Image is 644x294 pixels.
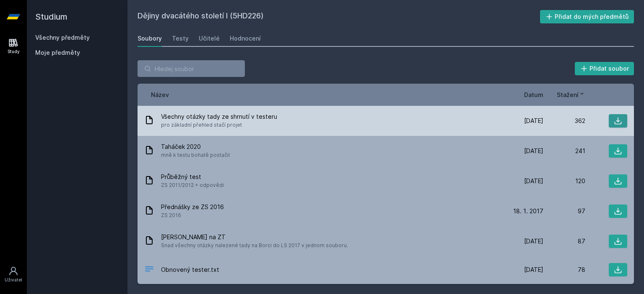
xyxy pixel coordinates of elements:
span: [DATE] [524,147,543,155]
div: 97 [543,207,585,215]
span: mně k testu bohatě postačil [161,151,230,159]
span: Přednášky ze ZS 2016 [161,203,224,211]
button: Název [151,90,169,99]
a: Učitelé [199,30,220,47]
button: Datum [524,90,543,99]
div: Testy [172,34,189,43]
div: 362 [543,117,585,125]
span: 18. 1. 2017 [513,207,543,215]
span: [PERSON_NAME] na ZT [161,233,348,241]
span: ZS 2011/2012 + odpovědi [161,181,224,189]
span: Taháček 2020 [161,143,230,151]
div: Hodnocení [230,34,261,43]
div: 120 [543,177,585,185]
span: Snad všechny otázky nalezené tady na Borci do LS 2017 v jednom souboru. [161,241,348,250]
h2: Dějiny dvacátého století I (5HD226) [138,10,540,23]
a: Hodnocení [230,30,261,47]
span: [DATE] [524,266,543,274]
span: Průběžný test [161,173,224,181]
button: Přidat do mých předmětů [540,10,634,23]
input: Hledej soubor [138,60,245,77]
div: TXT [144,264,154,276]
span: ZS 2016 [161,211,224,220]
div: Učitelé [199,34,220,43]
div: Uživatel [5,277,22,283]
button: Stažení [557,90,585,99]
span: [DATE] [524,117,543,125]
span: Obnovený tester.txt [161,266,219,274]
div: Soubory [138,34,162,43]
span: Moje předměty [35,49,80,57]
span: Všechny otázky tady ze shrnutí v testeru [161,112,277,121]
a: Soubory [138,30,162,47]
div: 241 [543,147,585,155]
div: Study [8,49,20,55]
a: Uživatel [2,262,25,287]
div: 87 [543,237,585,245]
span: [DATE] [524,177,543,185]
span: [DATE] [524,237,543,245]
button: Přidat soubor [575,62,634,75]
span: pro základní přehled stačí projet [161,121,277,129]
a: Testy [172,30,189,47]
a: Study [2,33,25,59]
span: Stažení [557,90,579,99]
div: 78 [543,266,585,274]
a: Všechny předměty [35,34,90,41]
